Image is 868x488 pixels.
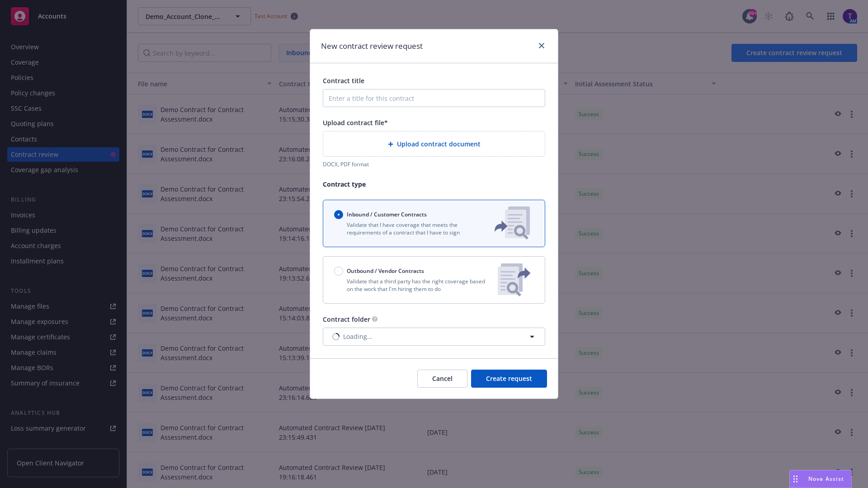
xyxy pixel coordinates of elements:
[343,332,373,341] span: Loading...
[397,139,481,149] span: Upload contract document
[347,211,427,218] span: Inbound / Customer Contracts
[323,76,364,85] span: Contract title
[323,200,545,247] button: Inbound / Customer ContractsValidate that I have coverage that meets the requirements of a contra...
[486,374,532,383] span: Create request
[808,475,844,483] span: Nova Assist
[432,374,453,383] span: Cancel
[323,89,545,107] input: Enter a title for this contract
[323,179,545,189] p: Contract type
[334,267,343,276] input: Outbound / Vendor Contracts
[323,131,545,157] div: Upload contract document
[323,328,545,346] button: Loading...
[334,221,480,236] p: Validate that I have coverage that meets the requirements of a contract that I have to sign
[536,40,547,51] a: close
[417,370,467,388] button: Cancel
[321,40,423,52] h1: New contract review request
[790,470,801,488] div: Drag to move
[471,370,547,388] button: Create request
[323,256,545,304] button: Outbound / Vendor ContractsValidate that a third party has the right coverage based on the work t...
[347,267,424,275] span: Outbound / Vendor Contracts
[323,315,370,324] span: Contract folder
[789,470,852,488] button: Nova Assist
[323,118,388,127] span: Upload contract file*
[334,210,343,219] input: Inbound / Customer Contracts
[334,277,491,293] p: Validate that a third party has the right coverage based on the work that I'm hiring them to do
[323,160,545,168] div: DOCX, PDF format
